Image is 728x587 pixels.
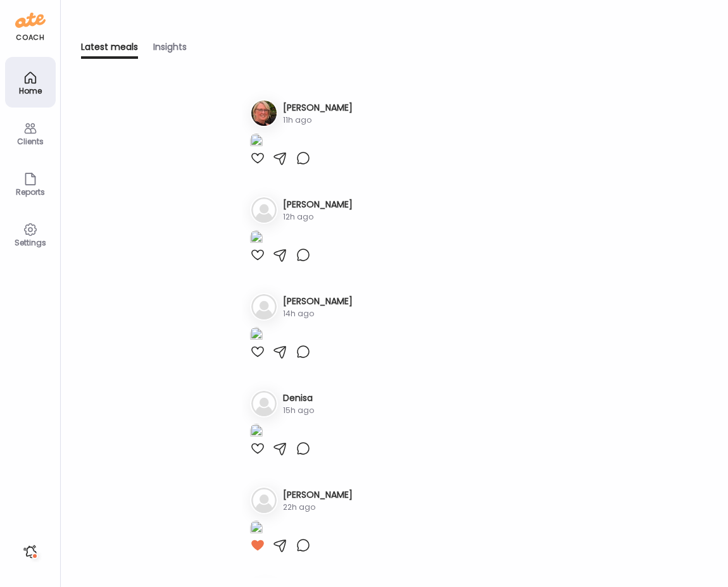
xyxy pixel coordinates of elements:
[283,502,353,513] div: 22h ago
[251,488,277,513] img: bg-avatar-default.svg
[251,197,277,223] img: bg-avatar-default.svg
[8,238,53,247] div: Settings
[283,101,353,114] h3: [PERSON_NAME]
[283,295,353,308] h3: [PERSON_NAME]
[250,133,263,151] img: images%2FahVa21GNcOZO3PHXEF6GyZFFpym1%2FK2StOEFh1nCa5Vp03fQ9%2FO4gPndpINJUIsvnPwRmg_1080
[283,488,353,502] h3: [PERSON_NAME]
[16,32,44,43] div: coach
[283,211,353,223] div: 12h ago
[8,137,53,145] div: Clients
[8,188,53,196] div: Reports
[153,40,187,59] div: Insights
[250,424,263,441] img: images%2FpjsnEiu7NkPiZqu6a8wFh07JZ2F3%2FcS93fns5xA0Zr8oWODSU%2FDX9hRfrXeyJTbULC2YoJ_1080
[250,521,263,538] img: images%2FCVHIpVfqQGSvEEy3eBAt9lLqbdp1%2FYJ1ZFmivkHglibwOi1PF%2FgwMMAqokuj5oppj498SK_1080
[283,405,314,416] div: 15h ago
[283,198,353,211] h3: [PERSON_NAME]
[251,294,277,319] img: bg-avatar-default.svg
[283,114,353,126] div: 11h ago
[81,40,138,59] div: Latest meals
[283,392,314,405] h3: Denisa
[250,327,263,344] img: images%2FMmnsg9FMMIdfUg6NitmvFa1XKOJ3%2FYPPP9fN9iWZTl2OUmkYH%2FPa6h2lmeOZ0FW2uRE1Un_1080
[251,391,277,416] img: bg-avatar-default.svg
[283,308,353,319] div: 14h ago
[250,230,263,247] img: images%2FTWbYycbN6VXame8qbTiqIxs9Hvy2%2FW7OccXoWuIv4PQdv3rCv%2FwTuujLMp9eaZ6ciBABTQ_1080
[8,87,53,95] div: Home
[251,101,277,126] img: avatars%2FahVa21GNcOZO3PHXEF6GyZFFpym1
[15,10,46,30] img: ate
